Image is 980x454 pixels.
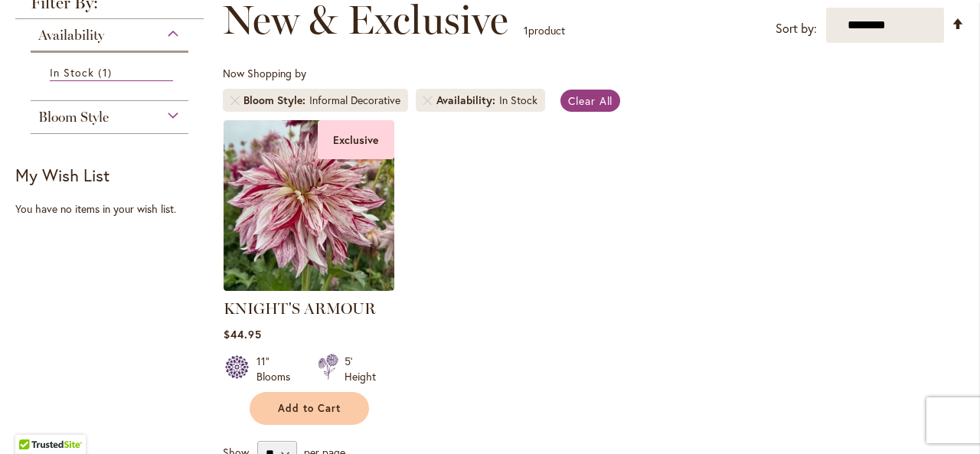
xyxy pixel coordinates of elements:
button: Add to Cart [250,392,369,425]
a: KNIGHT'S ARMOUR [224,299,376,318]
div: In Stock [499,93,537,108]
div: You have no items in your wish list. [15,201,213,217]
a: KNIGHT'S ARMOUR Exclusive [224,279,394,294]
span: $44.95 [224,327,262,341]
iframe: Launch Accessibility Center [11,400,54,443]
span: Now Shopping by [223,66,306,80]
a: Remove Availability In Stock [423,96,433,105]
div: Informal Decorative [309,93,400,108]
div: 11" Blooms [256,354,299,384]
p: product [524,18,565,43]
a: In Stock 1 [50,64,173,81]
span: 1 [524,23,528,38]
span: Add to Cart [278,402,341,415]
span: 1 [98,64,115,80]
strong: My Wish List [15,164,109,186]
img: KNIGHT'S ARMOUR [224,120,394,291]
div: Exclusive [318,120,394,159]
span: Availability [436,93,499,108]
span: In Stock [50,65,94,80]
div: 5' Height [345,354,376,384]
span: Bloom Style [243,93,309,108]
a: Remove Bloom Style Informal Decorative [230,96,240,105]
a: Clear All [560,90,621,112]
span: Bloom Style [38,109,109,126]
label: Sort by: [776,15,817,43]
span: Clear All [568,93,613,108]
span: Availability [38,27,104,44]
